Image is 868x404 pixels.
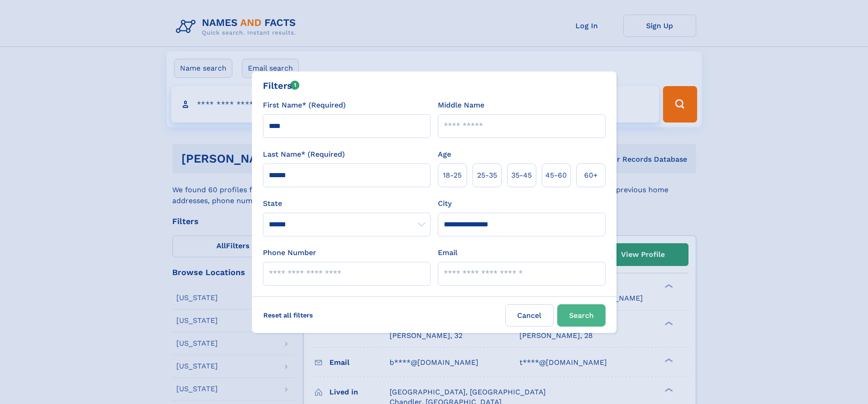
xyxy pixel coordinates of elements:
[438,198,452,209] label: City
[438,149,451,160] label: Age
[257,304,319,326] label: Reset all filters
[443,170,462,181] span: 18‑25
[584,170,598,181] span: 60+
[263,100,346,111] label: First Name* (Required)
[511,170,532,181] span: 35‑45
[263,247,316,258] label: Phone Number
[263,149,345,160] label: Last Name* (Required)
[438,100,484,111] label: Middle Name
[477,170,497,181] span: 25‑35
[557,304,606,327] button: Search
[438,247,457,258] label: Email
[263,198,431,209] label: State
[545,170,567,181] span: 45‑60
[263,79,300,92] div: Filters
[505,304,554,327] label: Cancel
